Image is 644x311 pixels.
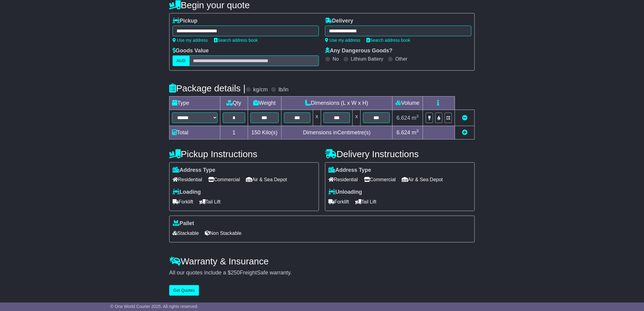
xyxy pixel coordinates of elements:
[328,189,362,196] label: Unloading
[328,197,349,207] span: Forklift
[169,149,319,159] h4: Pickup Instructions
[173,167,215,174] label: Address Type
[364,175,396,184] span: Commercial
[416,114,419,118] sup: 3
[205,228,241,238] span: Non Stackable
[110,304,198,309] span: © One World Courier 2025. All rights reserved.
[325,38,360,43] a: Use my address
[248,97,281,110] td: Weight
[281,126,392,139] td: Dimensions in Centimetre(s)
[231,270,240,276] span: 250
[173,175,202,184] span: Residential
[173,48,209,54] label: Goods Value
[173,18,198,24] label: Pickup
[325,18,353,24] label: Delivery
[220,126,248,139] td: 1
[169,285,199,296] button: Get Quotes
[248,126,281,139] td: Kilo(s)
[253,87,268,93] label: kg/cm
[169,270,475,276] div: All our quotes include a $ FreightSafe warranty.
[170,126,220,139] td: Total
[281,97,392,110] td: Dimensions (L x W x H)
[462,129,467,136] a: Add new item
[397,129,410,136] span: 6.624
[220,97,248,110] td: Qty
[395,56,408,62] label: Other
[313,110,321,126] td: x
[199,197,221,207] span: Tail Lift
[169,83,246,93] h4: Package details |
[208,175,240,184] span: Commercial
[412,129,419,136] span: m
[169,256,475,266] h4: Warranty & Insurance
[173,228,199,238] span: Stackable
[462,115,467,121] a: Remove this item
[173,189,201,196] label: Loading
[328,167,371,174] label: Address Type
[173,197,193,207] span: Forklift
[366,38,410,43] a: Search address book
[173,55,190,66] label: AUD
[170,97,220,110] td: Type
[412,115,419,121] span: m
[278,87,289,93] label: lb/in
[351,56,383,62] label: Lithium Battery
[173,38,208,43] a: Use my address
[392,97,423,110] td: Volume
[328,175,358,184] span: Residential
[173,220,194,227] label: Pallet
[325,48,393,54] label: Any Dangerous Goods?
[251,129,261,136] span: 150
[416,129,419,133] sup: 3
[325,149,475,159] h4: Delivery Instructions
[353,110,361,126] td: x
[333,56,339,62] label: No
[397,115,410,121] span: 6.624
[402,175,443,184] span: Air & Sea Depot
[246,175,287,184] span: Air & Sea Depot
[355,197,376,207] span: Tail Lift
[214,38,258,43] a: Search address book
